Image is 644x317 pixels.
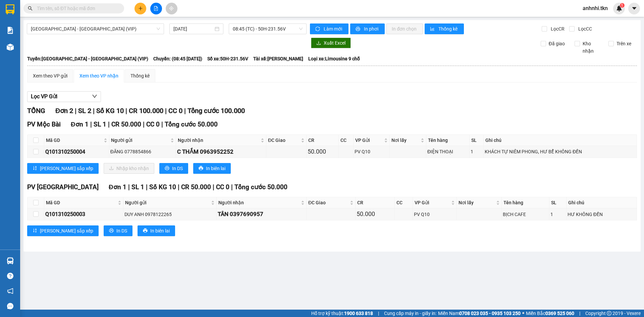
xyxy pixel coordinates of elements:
span: 1 [621,3,623,8]
div: ĐIỆN THOẠI [427,148,468,155]
th: CR [356,197,394,208]
span: Miền Nam [438,310,521,317]
span: Mã GD [46,199,116,206]
div: 50.000 [357,209,393,219]
sup: 1 [620,3,625,8]
th: Ghi chú [567,197,637,208]
div: PV Q10 [355,148,388,155]
span: question-circle [7,273,13,279]
span: | [165,107,167,115]
span: PV Mộc Bài [27,120,61,128]
img: icon-new-feature [616,5,622,11]
span: printer [199,166,203,171]
span: In DS [116,227,127,234]
input: Tìm tên, số ĐT hoặc mã đơn [37,5,116,12]
div: TÂN 0397690957 [218,210,305,219]
th: Tên hàng [426,135,470,146]
span: Số xe: 50H-231.56V [207,55,248,62]
div: 1 [471,148,482,155]
span: anhnhi.tkn [577,4,613,12]
span: VP Gửi [355,137,383,144]
strong: 1900 633 818 [344,311,373,316]
th: CC [395,197,413,208]
span: CR 50.000 [111,120,141,128]
span: In phơi [364,25,379,33]
span: search [28,6,33,11]
td: PV Q10 [354,146,390,158]
th: CC [339,135,354,146]
span: Người nhận [178,137,259,144]
th: Ghi chú [484,135,637,146]
span: Tổng cước 50.000 [165,120,218,128]
span: CR 100.000 [129,107,163,115]
img: warehouse-icon [7,257,14,264]
span: | [213,183,214,191]
div: Xem theo VP nhận [79,72,118,80]
td: Q101310250004 [44,146,109,158]
span: Hỗ trợ kỹ thuật: [311,310,373,317]
span: Nơi lấy [391,137,419,144]
span: Lọc VP Gửi [31,92,57,101]
th: CR [307,135,338,146]
span: copyright [607,311,611,316]
img: warehouse-icon [7,44,14,51]
span: sort-ascending [33,166,37,171]
span: PV [GEOGRAPHIC_DATA] [27,183,99,191]
div: HƯ KHÔNG ĐỀN [568,211,636,218]
span: Đơn 1 [109,183,126,191]
span: | [231,183,233,191]
span: In biên lai [150,227,170,234]
span: bar-chart [430,27,436,32]
span: Xuất Excel [324,39,345,47]
div: C THẮM 0963952252 [177,147,265,156]
span: ĐC Giao [308,199,349,206]
button: downloadXuất Excel [311,38,351,48]
span: Cung cấp máy in - giấy in: [384,310,436,317]
span: | [579,310,580,317]
span: Người nhận [218,199,300,206]
button: bar-chartThống kê [425,23,464,34]
div: PV Q10 [414,211,455,218]
span: | [93,107,95,115]
span: CC 0 [216,183,229,191]
span: Số KG 10 [149,183,176,191]
span: 08:45 (TC) - 50H-231.56V [233,24,303,34]
span: Người gửi [111,137,169,144]
span: ⚪️ [522,312,524,315]
input: 13/10/2025 [173,25,213,33]
span: | [143,120,145,128]
span: printer [165,166,169,171]
span: message [7,303,13,309]
span: Mã GD [46,137,102,144]
span: Lọc CR [548,25,566,33]
th: SL [470,135,484,146]
span: caret-down [631,5,637,11]
span: Đã giao [546,40,568,47]
span: download [316,41,321,46]
span: | [178,183,179,191]
span: sort-ascending [33,228,37,233]
span: Trên xe [614,40,634,47]
span: Đơn 1 [71,120,89,128]
span: printer [109,228,114,233]
button: sort-ascending[PERSON_NAME] sắp xếp [27,163,99,174]
span: SL 2 [78,107,91,115]
span: In biên lai [206,165,225,172]
img: logo-vxr [6,4,14,14]
div: BỊCH CAFE [503,211,548,218]
span: Loại xe: Limousine 9 chỗ [308,55,360,62]
div: DUY ANH 0978122265 [124,211,215,218]
button: caret-down [628,3,640,14]
span: CR 50.000 [181,183,211,191]
div: KHÁCH TỰ NIÊM PHONG, HƯ BỂ KHÔNG ĐỀN [485,148,636,155]
span: [PERSON_NAME] sắp xếp [40,227,93,234]
div: Thống kê [130,72,150,80]
span: | [125,107,127,115]
strong: 0708 023 035 - 0935 103 250 [459,311,521,316]
button: printerIn phơi [350,23,385,34]
span: SL 1 [131,183,144,191]
button: printerIn DS [104,225,132,236]
span: Số KG 10 [96,107,124,115]
span: sync [315,27,321,32]
span: Đơn 2 [55,107,73,115]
